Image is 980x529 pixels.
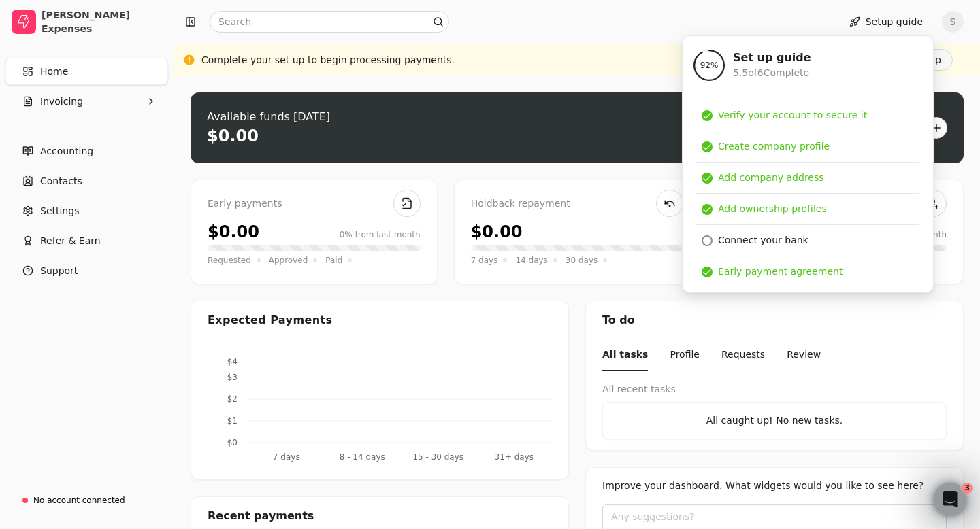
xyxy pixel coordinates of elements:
[210,11,449,33] input: Search
[471,197,684,211] div: Holdback repayment
[602,479,947,493] div: Improve your dashboard. What widgets would you like to see here?
[227,416,238,426] tspan: $1
[962,483,973,494] span: 3
[934,483,966,515] iframe: Intercom live chat
[208,197,421,211] div: Early payments
[33,494,125,507] div: No account connected
[718,233,808,248] div: Connect your bank
[40,95,83,109] span: Invoicing
[227,357,238,366] tspan: $4
[340,452,385,462] tspan: 8 - 14 days
[718,264,843,279] div: Early payment agreement
[733,50,811,66] div: Set up guide
[718,202,827,216] div: Add ownership profiles
[208,312,332,328] div: Expected Payments
[325,254,342,267] span: Paid
[40,204,79,218] span: Settings
[208,254,251,267] span: Requested
[207,125,259,147] div: $0.00
[5,88,168,115] button: Invoicing
[412,452,463,462] tspan: 15 - 30 days
[5,137,168,165] a: Accounting
[566,254,598,267] span: 30 days
[5,488,168,513] a: No account connected
[207,109,330,125] div: Available funds [DATE]
[718,171,824,185] div: Add company address
[5,167,168,194] a: Contacts
[471,220,523,244] div: $0.00
[40,144,93,158] span: Accounting
[614,413,935,428] div: All caught up! No new tasks.
[273,452,300,462] tspan: 7 days
[40,264,78,278] span: Support
[718,108,867,122] div: Verify your account to secure it
[787,339,821,371] button: Review
[340,228,421,241] div: 0% from last month
[227,394,238,404] tspan: $2
[586,301,963,339] div: To do
[495,452,534,462] tspan: 31+ days
[700,59,719,71] span: 92 %
[40,65,68,79] span: Home
[269,254,308,267] span: Approved
[5,197,168,224] a: Settings
[602,382,947,396] div: All recent tasks
[721,339,765,371] button: Requests
[227,373,238,382] tspan: $3
[670,339,700,371] button: Profile
[42,8,162,35] div: [PERSON_NAME] Expenses
[40,174,82,188] span: Contacts
[227,438,238,447] tspan: $0
[733,66,811,80] div: 5.5 of 6 Complete
[718,139,830,154] div: Create company profile
[682,35,934,293] div: Setup guide
[602,339,648,371] button: All tasks
[838,11,934,33] button: Setup guide
[5,58,168,85] a: Home
[201,53,455,67] div: Complete your set up to begin processing payments.
[5,227,168,254] button: Refer & Earn
[40,234,101,248] span: Refer & Earn
[471,254,498,267] span: 7 days
[208,220,259,244] div: $0.00
[515,254,547,267] span: 14 days
[5,257,168,284] button: Support
[942,11,964,33] button: S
